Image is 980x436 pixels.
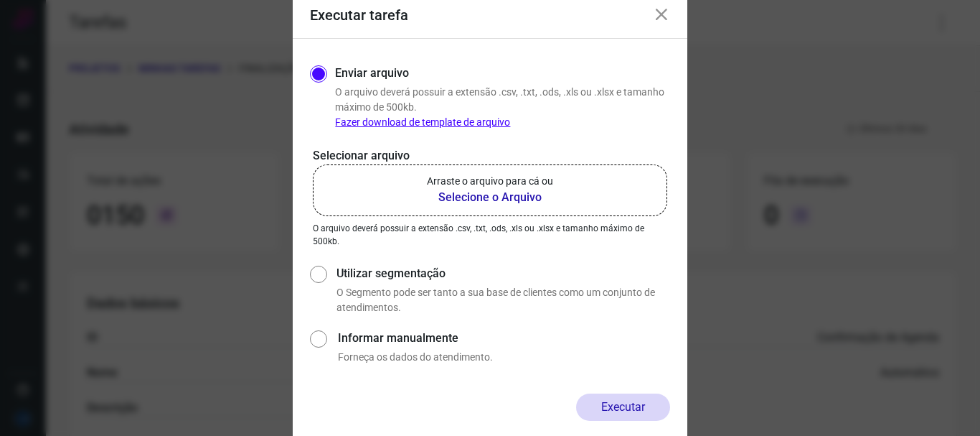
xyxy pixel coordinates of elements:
[338,330,670,347] label: Informar manualmente
[313,147,667,164] p: Selecionar arquivo
[335,65,409,82] label: Enviar arquivo
[336,285,670,315] p: O Segmento pode ser tanto a sua base de clientes como um conjunto de atendimentos.
[313,222,667,248] p: O arquivo deverá possuir a extensão .csv, .txt, .ods, .xls ou .xlsx e tamanho máximo de 500kb.
[310,6,408,24] h3: Executar tarefa
[576,394,670,421] button: Executar
[336,265,670,282] label: Utilizar segmentação
[427,174,553,189] p: Arraste o arquivo para cá ou
[335,116,510,128] a: Fazer download de template de arquivo
[335,85,670,130] p: O arquivo deverá possuir a extensão .csv, .txt, .ods, .xls ou .xlsx e tamanho máximo de 500kb.
[338,350,670,365] p: Forneça os dados do atendimento.
[427,189,553,206] b: Selecione o Arquivo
